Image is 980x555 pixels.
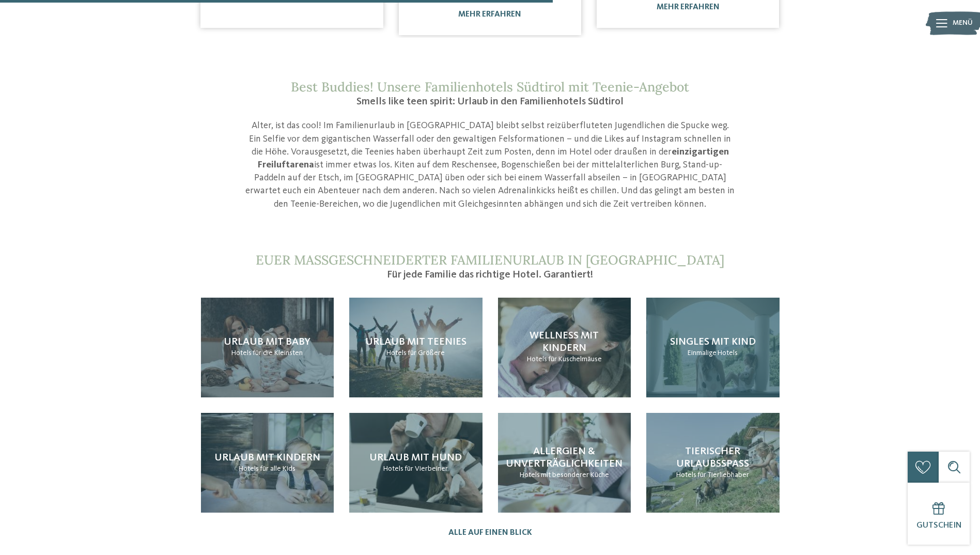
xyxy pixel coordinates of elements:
[253,349,303,357] span: für die Kleinsten
[349,413,483,513] a: Urlaub mit Teenagern in Südtirol geplant? Urlaub mit Hund Hotels für Vierbeiner
[458,10,521,19] a: mehr erfahren
[498,413,631,513] a: Urlaub mit Teenagern in Südtirol geplant? Allergien & Unverträglichkeiten Hotels mit besonderer K...
[387,270,593,280] span: Für jede Familie das richtige Hotel. Garantiert!
[231,349,252,357] span: Hotels
[718,349,738,357] span: Hotels
[646,413,780,513] a: Urlaub mit Teenagern in Südtirol geplant? Tierischer Urlaubsspaß Hotels für Tierliebhaber
[369,453,462,463] span: Urlaub mit Hund
[448,528,532,538] a: Alle auf einen Blick
[356,97,624,107] span: Smells like teen spirit: Urlaub in den Familienhotels Südtirol
[256,252,724,268] span: Euer maßgeschneiderter Familienurlaub in [GEOGRAPHIC_DATA]
[676,446,749,469] span: Tierischer Urlaubsspaß
[201,413,334,513] a: Urlaub mit Teenagern in Südtirol geplant? Urlaub mit Kindern Hotels für alle Kids
[548,356,602,363] span: für Kuschelmäuse
[258,147,729,169] strong: einzigartigen Freiluftarena
[676,471,696,479] span: Hotels
[349,298,483,397] a: Urlaub mit Teenagern in Südtirol geplant? Urlaub mit Teenies Hotels für Größere
[245,119,736,210] p: Alter, ist das cool! Im Familienurlaub in [GEOGRAPHIC_DATA] bleibt selbst reizüberfluteten Jugend...
[657,3,720,11] a: mehr erfahren
[498,298,631,397] a: Urlaub mit Teenagern in Südtirol geplant? Wellness mit Kindern Hotels für Kuschelmäuse
[383,465,403,472] span: Hotels
[214,453,320,463] span: Urlaub mit Kindern
[646,298,780,397] a: Urlaub mit Teenagern in Südtirol geplant? Singles mit Kind Einmalige Hotels
[916,521,961,530] span: Gutschein
[520,471,540,479] span: Hotels
[291,79,689,95] span: Best Buddies! Unsere Familienhotels Südtirol mit Teenie-Angebot
[201,298,334,397] a: Urlaub mit Teenagern in Südtirol geplant? Urlaub mit Baby Hotels für die Kleinsten
[688,349,717,357] span: Einmalige
[541,471,609,479] span: mit besonderer Küche
[239,465,259,472] span: Hotels
[224,337,310,347] span: Urlaub mit Baby
[260,465,295,472] span: für alle Kids
[908,483,970,545] a: Gutschein
[670,337,756,347] span: Singles mit Kind
[527,356,547,363] span: Hotels
[506,446,623,469] span: Allergien & Unverträglichkeiten
[405,465,448,472] span: für Vierbeiner
[408,349,445,357] span: für Größere
[365,337,466,347] span: Urlaub mit Teenies
[530,331,599,353] span: Wellness mit Kindern
[697,471,749,479] span: für Tierliebhaber
[386,349,407,357] span: Hotels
